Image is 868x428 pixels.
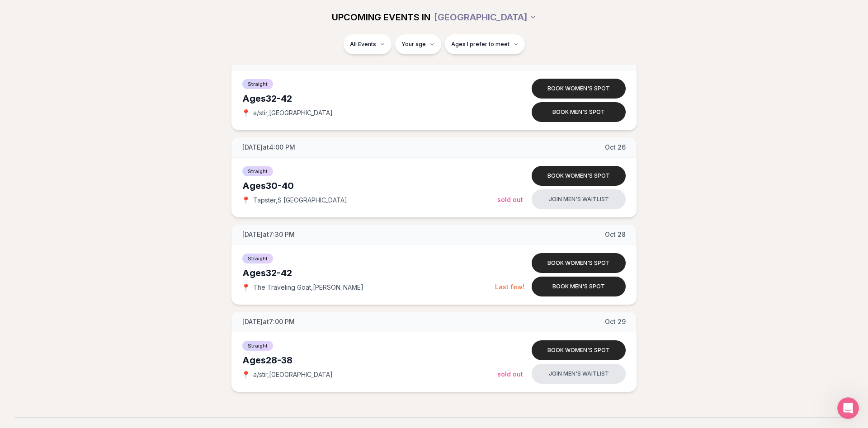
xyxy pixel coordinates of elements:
[242,166,273,176] span: Straight
[242,143,295,152] span: [DATE] at 4:00 PM
[497,370,523,378] span: Sold Out
[242,230,295,239] span: [DATE] at 7:30 PM
[242,179,497,192] div: Ages 30-40
[242,317,295,326] span: [DATE] at 7:00 PM
[242,197,250,204] span: 📍
[532,253,626,273] button: Book women's spot
[837,397,859,419] iframe: Intercom live chat
[253,283,363,292] span: The Traveling Goat , [PERSON_NAME]
[253,370,333,379] span: a/stir , [GEOGRAPHIC_DATA]
[332,11,430,24] span: UPCOMING EVENTS IN
[532,364,626,384] button: Join men's waitlist
[605,230,626,239] span: Oct 28
[395,34,441,54] button: Your age
[532,166,626,186] button: Book women's spot
[497,196,523,203] span: Sold Out
[451,41,509,48] span: Ages I prefer to meet
[605,143,626,152] span: Oct 26
[253,196,347,205] span: Tapster , S [GEOGRAPHIC_DATA]
[445,34,525,54] button: Ages I prefer to meet
[532,340,626,360] button: Book women's spot
[532,189,626,209] button: Join men's waitlist
[401,41,426,48] span: Your age
[434,7,537,27] button: [GEOGRAPHIC_DATA]
[344,34,392,54] button: All Events
[242,354,497,367] div: Ages 28-38
[242,79,273,89] span: Straight
[242,254,273,263] span: Straight
[242,92,497,105] div: Ages 32-42
[532,277,626,296] button: Book men's spot
[242,341,273,351] span: Straight
[495,283,524,291] span: Last few!
[242,371,250,378] span: 📍
[242,109,250,117] span: 📍
[605,317,626,326] span: Oct 29
[350,41,376,48] span: All Events
[242,267,495,279] div: Ages 32-42
[253,108,333,118] span: a/stir , [GEOGRAPHIC_DATA]
[242,284,250,291] span: 📍
[532,79,626,99] button: Book women's spot
[532,102,626,122] button: Book men's spot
